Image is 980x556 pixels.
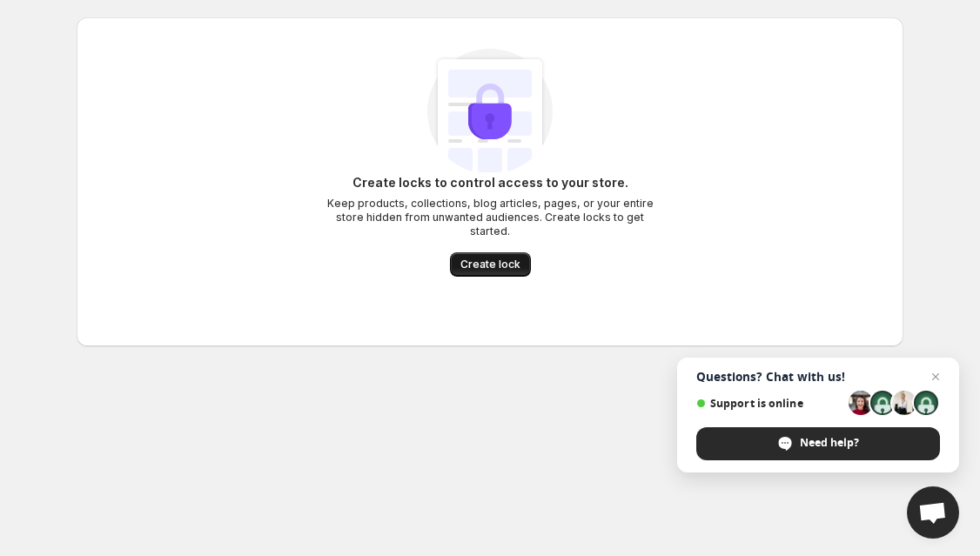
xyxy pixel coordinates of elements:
[696,370,940,384] span: Questions? Chat with us!
[316,174,664,191] p: Create locks to control access to your store.
[696,397,842,410] span: Support is online
[450,252,531,277] button: Create lock
[925,366,946,387] span: Close chat
[460,258,520,271] span: Create lock
[316,197,664,238] p: Keep products, collections, blog articles, pages, or your entire store hidden from unwanted audie...
[907,486,959,539] div: Open chat
[696,427,940,460] div: Need help?
[800,435,859,451] span: Need help?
